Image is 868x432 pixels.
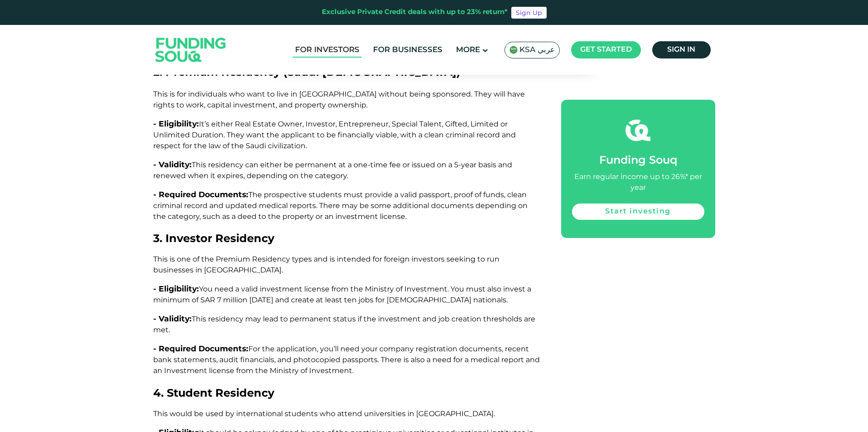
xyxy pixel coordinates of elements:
span: - Required Documents: [153,344,248,353]
span: This residency may lead to permanent status if the investment and job creation thresholds are met. [153,315,535,334]
span: - Validity: [153,160,192,169]
a: Sign Up [511,7,547,19]
a: Start investing [572,204,704,220]
span: KSA عربي [519,45,555,55]
span: It’s either Real Estate Owner, Investor, Entrepreneur, Special Talent, Gifted, Limited or Unlimit... [153,120,516,150]
span: 3. Investor Residency [153,232,274,245]
span: - Validity: [153,314,192,323]
img: SA Flag [509,46,518,54]
span: More [456,46,480,54]
span: - Eligibility: [153,119,199,128]
span: You need a valid investment license from the Ministry of Investment. You must also invest a minim... [153,285,531,304]
div: Exclusive Private Credit deals with up to 23% return* [322,7,508,18]
span: This would be used by international students who attend universities in [GEOGRAPHIC_DATA]. [153,409,495,418]
a: For Businesses [371,43,445,58]
span: Funding Souq [599,155,677,166]
div: Earn regular income up to 26%* per year [572,172,704,194]
a: Sign in [652,41,711,58]
span: This is one of the Premium Residency types and is intended for foreign investors seeking to run b... [153,255,499,274]
img: fsicon [626,118,650,143]
span: For the application, you’ll need your company registration documents, recent bank statements, aud... [153,345,540,375]
img: Logo [146,27,235,73]
span: This residency can either be permanent at a one-time fee or issued on a 5-year basis and renewed ... [153,160,512,180]
span: The prospective students must provide a valid passport, proof of funds, clean criminal record and... [153,190,528,221]
a: For Investors [293,43,362,58]
span: 4. Student Residency [153,386,274,399]
span: - Eligibility: [153,284,199,293]
span: - Required Documents: [153,189,248,199]
span: This is for individuals who want to live in [GEOGRAPHIC_DATA] without being sponsored. They will ... [153,90,525,109]
span: Sign in [667,46,695,53]
span: Get started [580,46,632,53]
